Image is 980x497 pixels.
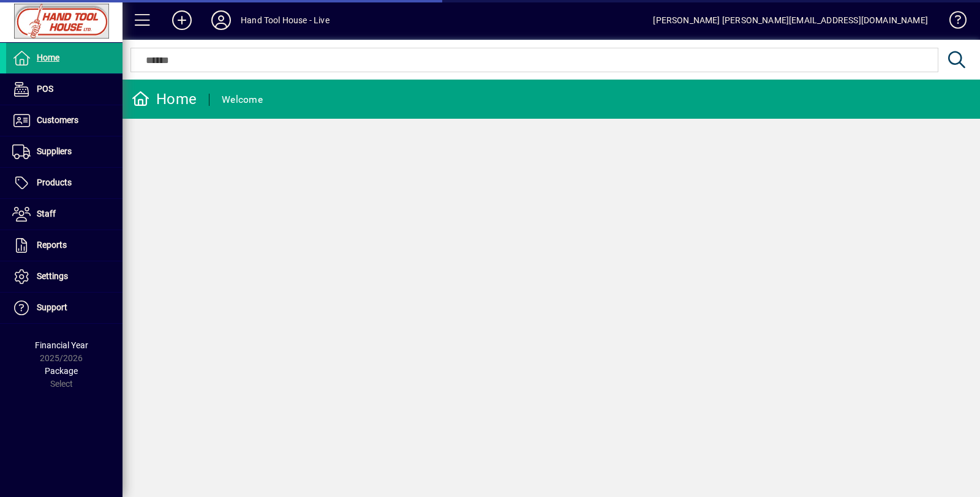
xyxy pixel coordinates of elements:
button: Add [162,9,202,31]
a: Products [6,168,123,198]
span: Financial Year [35,340,88,350]
span: Products [37,177,72,187]
span: Customers [37,115,78,125]
button: Profile [202,9,241,31]
div: Hand Tool House - Live [241,10,330,30]
a: Support [6,293,123,323]
a: Knowledge Base [940,2,965,42]
span: Support [37,302,67,312]
span: Staff [37,209,56,219]
div: Home [132,89,197,109]
span: Reports [37,240,67,250]
a: Staff [6,199,123,230]
span: Suppliers [37,146,72,156]
a: Suppliers [6,136,123,167]
a: Reports [6,230,123,261]
a: POS [6,74,123,105]
div: [PERSON_NAME] [PERSON_NAME][EMAIL_ADDRESS][DOMAIN_NAME] [653,10,928,30]
div: Welcome [222,90,263,110]
span: Home [37,53,59,62]
a: Settings [6,261,123,292]
span: POS [37,84,53,94]
span: Package [45,366,78,376]
span: Settings [37,271,68,281]
a: Customers [6,105,123,136]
